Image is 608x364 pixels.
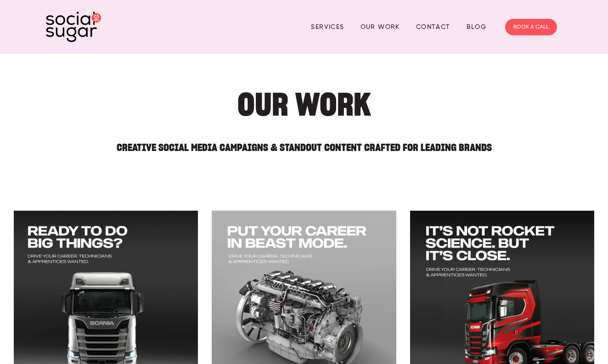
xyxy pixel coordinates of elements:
a: Our Work [360,20,400,34]
img: SocialSugar [46,11,101,42]
a: BOOK A CALL [505,19,557,35]
h1: Our Work [81,90,527,118]
a: Services [311,20,344,34]
a: Blog [467,20,487,34]
h2: Creative Social Media Campaigns & Standout Content Crafted for Leading Brands [81,134,527,152]
a: Contact [416,20,450,34]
